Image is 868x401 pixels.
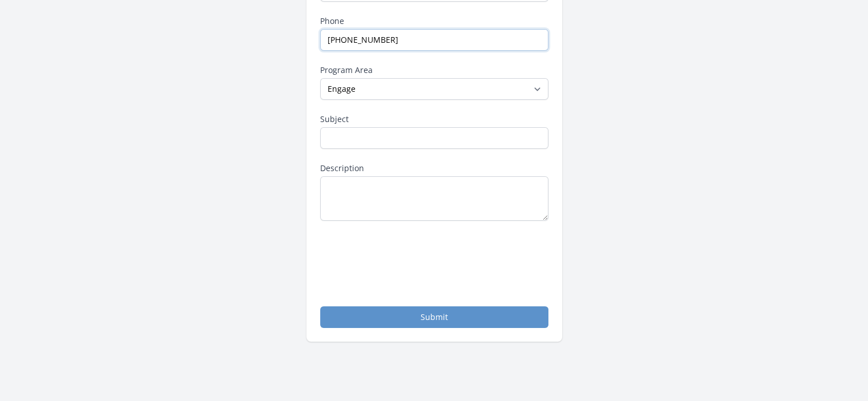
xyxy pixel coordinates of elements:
label: Description [320,163,548,174]
label: Subject [320,114,548,125]
button: Submit [320,306,548,328]
select: Program Area [320,78,548,100]
iframe: reCAPTCHA [320,234,494,279]
label: Program Area [320,64,548,76]
label: Phone [320,15,548,27]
